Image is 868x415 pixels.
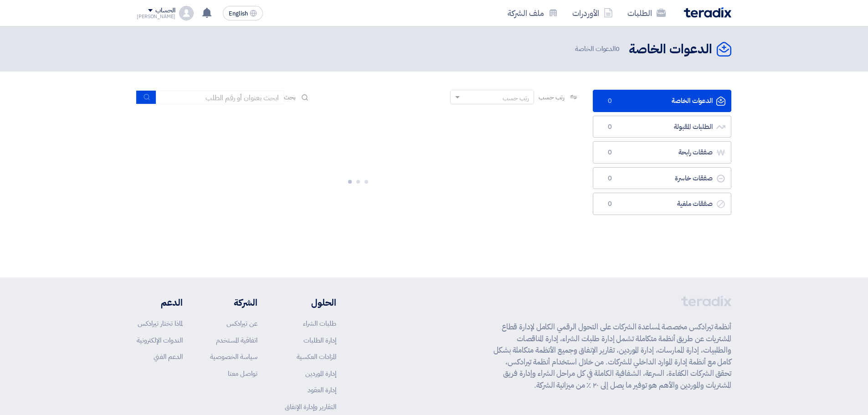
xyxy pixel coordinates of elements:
img: Teradix logo [684,7,731,18]
span: 0 [604,200,615,209]
a: صفقات ملغية0 [593,193,731,215]
a: صفقات رابحة0 [593,141,731,164]
a: سياسة الخصوصية [210,352,257,362]
span: 0 [604,148,615,157]
span: 0 [604,174,615,183]
a: اتفاقية المستخدم [216,335,257,345]
span: 0 [604,97,615,106]
a: الدعوات الخاصة0 [593,90,731,112]
span: 0 [616,44,620,54]
span: رتب حسب [539,92,565,102]
a: عن تيرادكس [226,318,257,328]
a: الطلبات [620,2,673,24]
span: الدعوات الخاصة [575,44,621,54]
a: ملف الشركة [500,2,565,24]
span: بحث [284,92,296,102]
button: English [223,6,263,20]
span: English [229,10,248,17]
input: ابحث بعنوان أو رقم الطلب [156,91,284,104]
a: صفقات خاسرة0 [593,167,731,190]
a: إدارة العقود [308,385,336,395]
a: الأوردرات [565,2,620,24]
li: الشركة [210,296,257,309]
a: لماذا تختار تيرادكس [138,318,183,328]
a: المزادات العكسية [297,352,336,362]
a: التقارير وإدارة الإنفاق [285,402,336,412]
a: إدارة الطلبات [303,335,336,345]
li: الدعم [137,296,183,309]
div: [PERSON_NAME] [137,14,175,19]
a: إدارة الموردين [305,369,336,379]
li: الحلول [285,296,336,309]
div: رتب حسب [503,93,529,103]
h2: الدعوات الخاصة [629,41,712,58]
a: الدعم الفني [154,352,183,362]
img: profile_test.png [179,6,194,20]
div: الحساب [155,7,175,15]
span: 0 [604,123,615,132]
a: تواصل معنا [228,369,257,379]
p: أنظمة تيرادكس مخصصة لمساعدة الشركات على التحول الرقمي الكامل لإدارة قطاع المشتريات عن طريق أنظمة ... [493,321,731,391]
a: طلبات الشراء [303,318,336,328]
a: الطلبات المقبولة0 [593,116,731,138]
a: الندوات الإلكترونية [137,335,183,345]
